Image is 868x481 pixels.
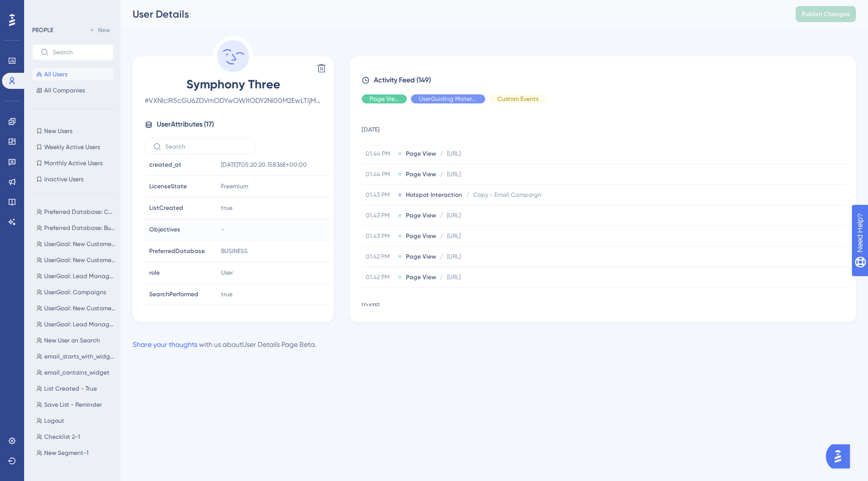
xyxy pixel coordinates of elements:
[44,127,72,135] span: New Users
[406,211,436,219] span: Page View
[366,191,394,199] span: 01.43 PM
[406,191,462,199] span: Hotspot Interaction
[32,84,114,96] button: All Companies
[44,256,116,264] span: UserGoal: New Customers, Campaigns
[32,318,120,330] button: UserGoal: Lead Management
[32,415,120,427] button: Logout
[85,24,114,36] button: New
[362,288,847,320] td: [DATE]
[221,182,248,190] span: Freemium
[497,95,538,103] span: Custom Events
[440,150,443,158] span: /
[44,320,116,328] span: UserGoal: Lead Management
[32,125,114,137] button: New Users
[149,269,160,277] span: role
[802,10,850,18] span: Publish Changes
[447,273,461,281] span: [URL]
[32,157,114,169] button: Monthly Active Users
[447,211,461,219] span: [URL]
[133,340,197,348] a: Share your thoughts
[32,447,120,459] button: New Segment-1
[32,26,53,34] div: PEOPLE
[32,254,120,266] button: UserGoal: New Customers, Campaigns
[366,232,394,240] span: 01.43 PM
[32,270,120,282] button: UserGoal: Lead Management, Campaigns
[165,143,247,150] input: Search
[406,170,436,178] span: Page View
[406,253,436,261] span: Page View
[440,232,443,240] span: /
[447,170,461,178] span: [URL]
[366,253,394,261] span: 01.42 PM
[406,232,436,240] span: Page View
[32,399,120,411] button: Save List - Reminder
[44,159,102,167] span: Monthly Active Users
[145,94,321,106] span: # VXNlclR5cGU6ZDVmODYwOWItODY2Ni00M2EwLTljMDItNDNhMDZiZjU2Nzc3
[149,247,205,255] span: PreferredDatabase
[157,118,214,131] span: User Attributes ( 17 )
[221,269,233,277] span: User
[44,433,80,441] span: Checklist 2-1
[32,68,114,80] button: All Users
[149,182,187,190] span: LicenseState
[406,150,436,158] span: Page View
[32,206,120,218] button: Preferred Database: Consumer
[221,225,224,233] span: -
[221,290,233,298] span: true
[374,74,431,86] span: Activity Feed (149)
[44,369,110,377] span: email_contains_widget
[440,211,443,219] span: /
[133,7,771,21] div: User Details
[149,225,180,233] span: Objectives
[145,76,321,92] span: Symphony Three
[44,70,67,78] span: All Users
[447,232,461,240] span: [URL]
[440,273,443,281] span: /
[32,334,120,346] button: New User on Search
[133,338,316,350] div: with us about User Details Page Beta .
[44,336,100,344] span: New User on Search
[447,253,461,261] span: [URL]
[419,95,477,103] span: UserGuiding Material
[149,204,183,212] span: ListCreated
[366,150,394,158] span: 01.44 PM
[826,441,856,471] iframe: UserGuiding AI Assistant Launcher
[447,150,461,158] span: [URL]
[406,273,436,281] span: Page View
[44,352,116,360] span: email_starts_with_widget
[44,401,102,409] span: Save List - Reminder
[44,449,88,457] span: New Segment-1
[221,204,233,212] span: true
[32,350,120,363] button: email_starts_with_widget
[24,3,63,15] span: Need Help?
[149,290,198,298] span: SearchPerformed
[366,273,394,281] span: 01.42 PM
[32,383,120,395] button: List Created - True
[440,170,443,178] span: /
[466,191,469,199] span: /
[32,222,120,234] button: Preferred Database: Business
[44,86,85,94] span: All Companies
[44,272,116,280] span: UserGoal: Lead Management, Campaigns
[98,26,110,34] span: New
[53,49,105,56] input: Search
[44,304,116,312] span: UserGoal: New Customers
[44,240,116,248] span: UserGoal: New Customers, Lead Management
[32,173,114,185] button: Inactive Users
[32,302,120,314] button: UserGoal: New Customers
[44,288,106,296] span: UserGoal: Campaigns
[32,286,120,298] button: UserGoal: Campaigns
[366,170,394,178] span: 01.44 PM
[362,111,847,144] td: [DATE]
[32,141,114,153] button: Weekly Active Users
[44,175,83,183] span: Inactive Users
[221,161,307,169] span: [DATE]T05:20:20.158368+00:00
[44,385,97,393] span: List Created - True
[44,208,116,216] span: Preferred Database: Consumer
[473,191,541,199] span: Copy - Email Campaign
[32,431,120,443] button: Checklist 2-1
[44,224,116,232] span: Preferred Database: Business
[440,253,443,261] span: /
[366,211,394,219] span: 01.43 PM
